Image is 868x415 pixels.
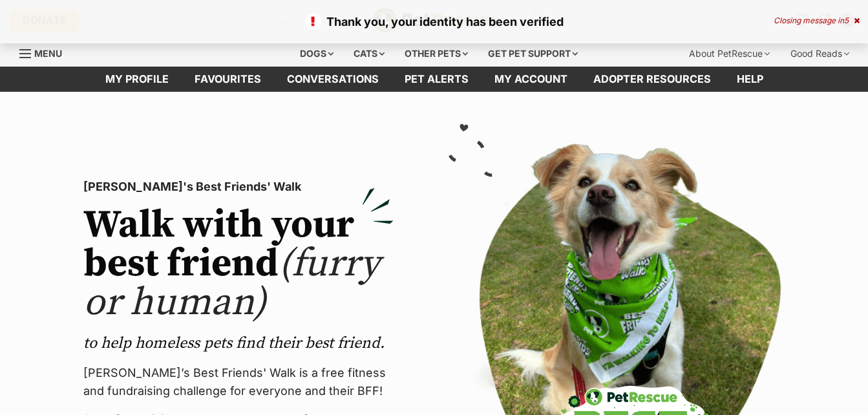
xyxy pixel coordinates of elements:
div: Good Reads [781,41,858,67]
span: Menu [34,48,62,59]
div: Dogs [291,41,343,67]
a: Adopter resources [580,67,724,92]
div: About PetRescue [680,41,779,67]
a: Help [724,67,776,92]
a: Menu [19,41,71,64]
a: Favourites [182,67,274,92]
span: (furry or human) [83,240,380,327]
a: conversations [274,67,392,92]
p: to help homeless pets find their best friend. [83,333,394,354]
p: [PERSON_NAME]'s Best Friends' Walk [83,178,394,196]
h2: Walk with your best friend [83,206,394,323]
a: My account [482,67,580,92]
a: My profile [92,67,182,92]
div: Other pets [396,41,477,67]
p: [PERSON_NAME]’s Best Friends' Walk is a free fitness and fundraising challenge for everyone and t... [83,364,394,400]
div: Cats [344,41,394,67]
a: Pet alerts [392,67,482,92]
div: Get pet support [479,41,587,67]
